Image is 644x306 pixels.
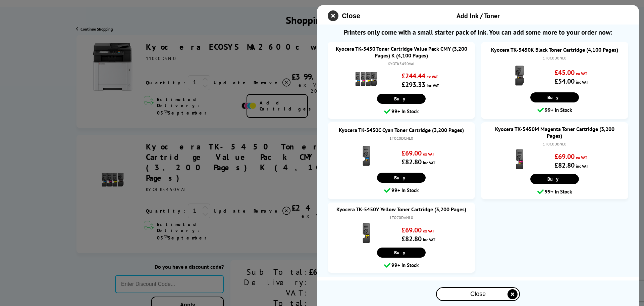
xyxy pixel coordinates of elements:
a: Buy [377,94,426,104]
div: KYOTK5450VAL [334,60,468,67]
img: Kyocera TK-5450 Toner Cartridge Value Pack CMY (3,200 Pages) K (4,100 Pages) [355,67,378,91]
span: 99+ In Stock [545,106,572,115]
span: ex VAT [576,155,587,160]
img: Kyocera TK-5450C Cyan Toner Cartridge (3,200 Pages) [355,144,378,168]
strong: £69.00 [401,226,422,234]
span: ex VAT [427,74,438,79]
span: Close [342,12,360,20]
strong: £244.44 [401,72,425,80]
span: 99+ In Stock [391,261,419,270]
img: Kyocera TK-5450K Black Toner Cartridge (4,100 Pages) [508,64,531,87]
div: 1T0C0DBNL0 [488,141,622,147]
a: Kyocera TK-5450C Cyan Toner Cartridge (3,200 Pages) [334,127,468,133]
a: Kyocera TK-5450M Magenta Toner Cartridge (3,200 Pages) [488,126,622,139]
strong: £82.80 [554,161,575,170]
a: Kyocera TK-5450Y Yellow Toner Cartridge (3,200 Pages) [334,206,468,213]
img: Kyocera TK-5450Y Yellow Toner Cartridge (3,200 Pages) [355,221,378,245]
span: Close [470,291,486,298]
strong: £69.00 [554,152,575,161]
strong: £45.00 [554,68,575,77]
span: inc VAT [576,164,588,169]
span: 99+ In Stock [391,107,419,116]
span: ex VAT [576,71,587,76]
div: 1T0C0DCNL0 [334,135,468,142]
a: Kyocera TK-5450K Black Toner Cartridge (4,100 Pages) [488,46,622,53]
a: Buy [377,173,426,183]
strong: £54.00 [554,77,575,86]
span: 99+ In Stock [545,187,572,196]
span: Printers only come with a small starter pack of ink. You can add some more to your order now: [344,28,612,37]
a: Buy [530,92,579,102]
strong: £82.80 [401,158,422,166]
span: inc VAT [576,80,588,85]
strong: £82.80 [401,234,422,243]
strong: £293.33 [401,80,425,89]
div: 1T0C0D0NL0 [488,55,622,61]
span: 99+ In Stock [391,186,419,195]
span: inc VAT [427,83,439,88]
span: inc VAT [423,160,435,165]
button: close modal [436,287,520,301]
span: ex VAT [423,151,434,157]
span: inc VAT [423,237,435,242]
div: 1T0C0DANL0 [334,214,468,221]
img: Kyocera TK-5450M Magenta Toner Cartridge (3,200 Pages) [508,147,531,171]
button: close modal [328,10,360,21]
div: Add Ink / Toner [388,11,568,20]
a: Buy [530,174,579,184]
a: Buy [377,248,426,258]
span: ex VAT [423,228,434,233]
strong: £69.00 [401,149,422,158]
a: Kyocera TK-5450 Toner Cartridge Value Pack CMY (3,200 Pages) K (4,100 Pages) [334,45,468,59]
